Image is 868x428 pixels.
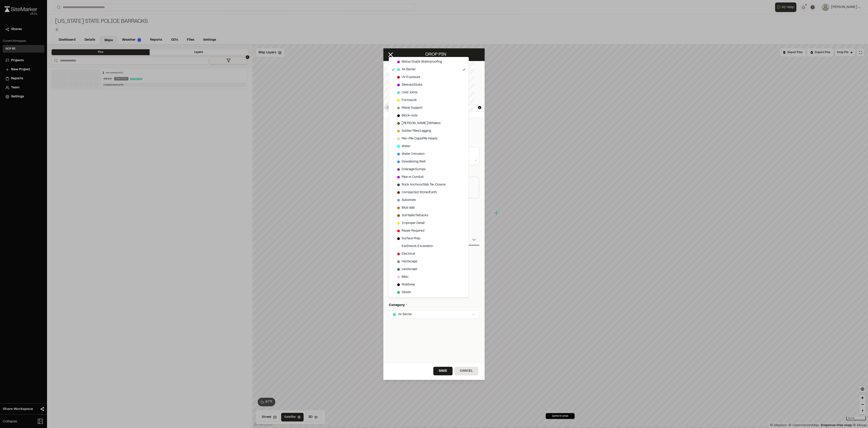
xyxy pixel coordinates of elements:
[402,129,431,134] span: Soldier Piles/Lagging
[821,424,852,427] a: Map feedback
[402,290,411,295] span: Sewer
[402,90,417,95] span: Cold Joints
[402,121,441,126] span: [PERSON_NAME]/Whalers
[402,98,417,103] span: Formwork
[402,106,422,111] span: Rebar Support
[477,105,482,110] button: Toggle attribution
[402,182,446,187] span: Rock Anchors/Slab Tie-Downs
[402,221,425,226] span: Improper Detail
[402,267,417,272] span: Landscape
[402,213,428,218] span: Soil Nails/Tiebacks
[402,82,422,87] span: Sleeves/Stubs
[402,67,416,72] span: Air Barrier
[846,416,866,420] div: 300 ft
[402,167,425,172] span: Drainage/Sumps
[402,59,442,64] span: Below Grade Waterproofing
[859,386,866,392] button: Find my location
[402,205,415,210] span: Mud slab
[402,282,415,287] span: Roadway
[859,408,866,414] button: Reset bearing to north
[402,190,437,195] span: Compacted Stone/Earth
[402,175,424,180] span: Pipe or Conduit
[402,252,415,256] span: Electrical
[402,244,433,249] span: Earthwork Excavation
[402,259,417,264] span: Hardscape
[402,144,410,149] span: Water
[853,424,867,427] a: Maxar
[402,236,420,241] span: Surface Prep
[402,275,408,280] span: Misc
[859,401,866,408] span: Zoom out
[402,113,417,118] span: Block-outs
[402,228,425,233] span: Repair Required
[788,424,819,427] a: OpenStreetMap
[402,152,425,157] span: Water Intrusion
[254,421,274,427] a: Mapbox logo
[859,401,866,408] button: Zoom out
[402,198,416,203] span: Substrate
[402,75,420,80] span: UV Exposure
[402,136,437,141] span: Pier-Pile Caps/Pile Heads
[385,105,405,110] a: Mapbox logo
[494,210,500,216] div: Map marker
[859,395,866,401] button: Zoom in
[402,159,425,164] span: Dewatering Well
[770,424,788,427] a: Mapbox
